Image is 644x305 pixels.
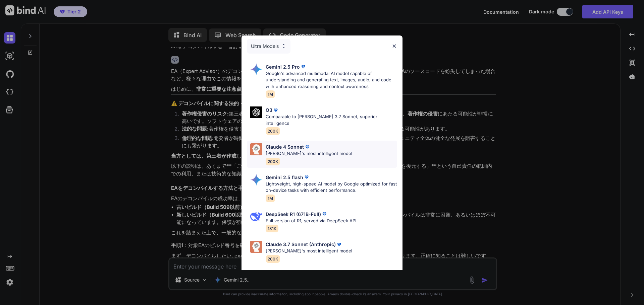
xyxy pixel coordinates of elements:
[300,63,307,70] img: premium
[391,43,397,49] img: close
[266,241,336,248] p: Claude 3.7 Sonnet (Anthropic)
[266,90,275,98] span: 1M
[247,39,290,54] div: Ultra Models
[321,211,328,217] img: premium
[266,106,272,113] p: O3
[250,241,262,253] img: Pick Models
[304,144,311,150] img: premium
[336,241,342,248] img: premium
[250,63,262,75] img: Pick Models
[250,174,262,186] img: Pick Models
[266,143,304,150] p: Claude 4 Sonnet
[266,248,352,254] p: [PERSON_NAME]'s most intelligent model
[250,211,262,223] img: Pick Models
[266,113,397,127] p: Comparable to [PERSON_NAME] 3.7 Sonnet, superior intelligence
[266,255,280,263] span: 200K
[272,107,279,113] img: premium
[266,211,321,218] p: DeepSeek R1 (671B-Full)
[266,127,280,135] span: 200K
[266,70,397,90] p: Google's advanced multimodal AI model capable of understanding and generating text, images, audio...
[266,174,303,181] p: Gemini 2.5 flash
[250,143,262,155] img: Pick Models
[266,225,278,232] span: 131K
[266,181,397,194] p: Lightweight, high-speed AI model by Google optimized for fast on-device tasks with efficient perf...
[250,106,262,118] img: Pick Models
[266,218,356,224] p: Full version of R1, served via DeepSeek API
[266,63,300,70] p: Gemini 2.5 Pro
[266,158,280,165] span: 200K
[303,174,310,180] img: premium
[266,195,275,202] span: 1M
[281,43,286,49] img: Pick Models
[266,150,352,157] p: [PERSON_NAME]'s most intelligent model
